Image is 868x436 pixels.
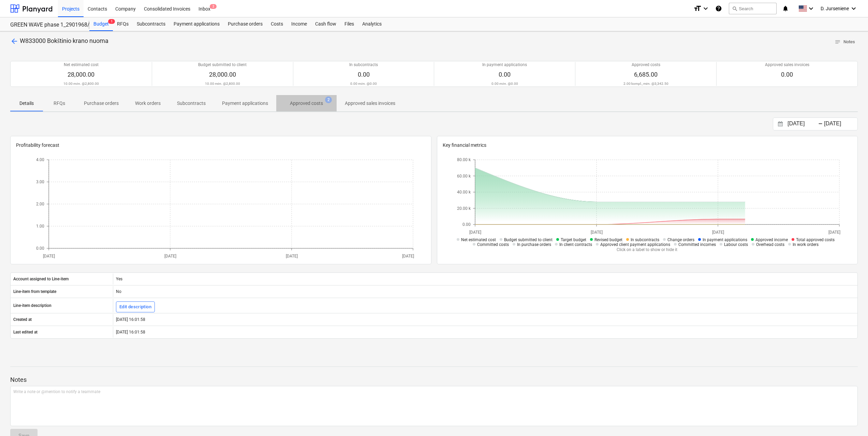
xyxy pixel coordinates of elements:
a: Payment applications [170,17,224,31]
button: Notes [832,37,858,47]
p: Purchase orders [84,100,119,107]
tspan: [DATE] [285,254,297,259]
tspan: 2.00 [36,202,44,206]
p: In payment applications [482,62,527,68]
p: In subcontracts [349,62,378,68]
span: In purchase orders [517,242,551,247]
p: Payment applications [222,100,268,107]
p: RFQs [51,100,68,107]
i: keyboard_arrow_down [702,4,710,13]
tspan: 80.00 k [457,157,471,162]
p: Approved sales invoices [765,62,809,68]
div: Yes [113,274,857,284]
p: Key financial metrics [443,142,852,149]
span: Budget submitted to client [504,237,553,242]
div: Edit description [119,303,151,311]
p: Approved costs [290,100,323,107]
span: arrow_back [10,37,18,45]
span: 2 [325,96,332,103]
span: Overhead costs [756,242,784,247]
span: 0.00 [781,71,793,78]
a: Analytics [358,17,386,31]
p: Line-item description [13,303,52,309]
p: 10.00 mėn. @ 2,800.00 [205,81,240,86]
tspan: 0.00 [462,222,471,227]
span: 28,000.00 [68,71,94,78]
i: Knowledge base [715,4,722,13]
tspan: 1.00 [36,224,44,229]
span: Revised budget [594,237,622,242]
span: Committed incomes [678,242,716,247]
p: Created at [13,317,32,323]
div: - [818,122,823,126]
a: Budget1 [89,17,113,31]
span: search [732,6,737,11]
span: Notes [835,38,855,46]
p: Details [18,100,35,107]
div: No [113,286,857,297]
span: 28,000.00 [209,71,236,78]
input: Start Date [786,119,821,129]
tspan: [DATE] [402,254,414,259]
div: Chat Widget [834,403,868,436]
p: Work orders [135,100,161,107]
div: [DATE] 16:01:58 [113,314,857,325]
p: Last edited at [13,329,38,335]
span: Approved client payment applications [600,242,670,247]
button: Interact with the calendar and add the check-in date for your trip. [775,120,786,128]
span: 6,685.00 [634,71,658,78]
a: Purchase orders [224,17,267,31]
span: Committed costs [477,242,509,247]
p: Account assigned to Line-item [13,276,69,282]
input: End Date [823,119,857,129]
tspan: [DATE] [712,230,724,235]
p: Budget submitted to client [198,62,247,68]
a: Income [287,17,311,31]
p: 2.00 kompl., mėn. @ 3,342.50 [623,81,668,86]
a: Cash flow [311,17,340,31]
span: Total approved costs [796,237,835,242]
p: Line-item from template [13,289,56,295]
i: keyboard_arrow_down [850,4,858,13]
p: 0.00 mėn. @ 0.00 [350,81,377,86]
tspan: [DATE] [828,230,840,235]
p: Profitability forecast [16,142,426,149]
span: Change orders [667,237,694,242]
span: Net estimated cost [461,237,496,242]
span: In payment applications [703,237,747,242]
span: In work orders [793,242,819,247]
tspan: [DATE] [591,230,603,235]
span: 2 [210,4,217,9]
tspan: [DATE] [164,254,176,259]
div: Budget [89,17,113,31]
i: notifications [782,4,789,13]
p: Click on a label to show or hide it [455,247,839,253]
tspan: 60.00 k [457,174,471,178]
p: 0.00 mėn. @ 0.00 [491,81,518,86]
span: Target budget [561,237,586,242]
a: RFQs [113,17,133,31]
span: 0.00 [358,71,370,78]
tspan: [DATE] [43,254,55,259]
span: Approved income [755,237,788,242]
p: 10.00 mėn. @ 2,800.00 [63,81,99,86]
a: Costs [267,17,287,31]
span: In client contracts [559,242,592,247]
span: D. Jurseniene [821,6,849,11]
tspan: [DATE] [469,230,481,235]
span: 1 [108,19,115,24]
p: Subcontracts [177,100,206,107]
a: Files [340,17,358,31]
p: Approved costs [632,62,660,68]
div: GREEN WAVE phase 1_2901968/2901969/2901972 [10,21,81,29]
p: Notes [10,376,858,384]
div: [DATE] 16:01:58 [113,327,857,338]
tspan: 40.00 k [457,190,471,194]
p: Approved sales invoices [345,100,395,107]
button: Edit description [116,301,155,312]
i: format_size [693,4,702,13]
